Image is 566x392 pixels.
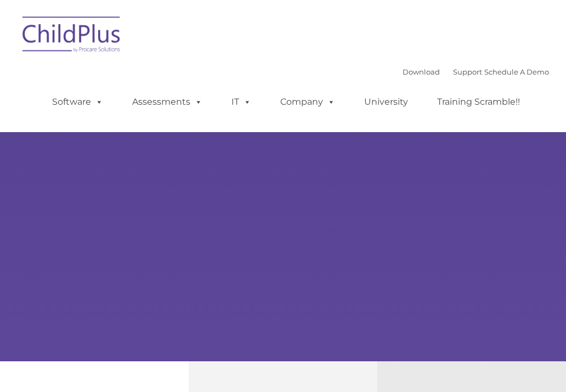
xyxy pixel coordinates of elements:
[403,67,549,76] font: |
[353,91,419,113] a: University
[121,91,213,113] a: Assessments
[41,91,114,113] a: Software
[426,91,531,113] a: Training Scramble!!
[484,67,549,76] a: Schedule A Demo
[403,67,440,76] a: Download
[453,67,482,76] a: Support
[269,91,346,113] a: Company
[17,9,127,64] img: ChildPlus by Procare Solutions
[220,91,262,113] a: IT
